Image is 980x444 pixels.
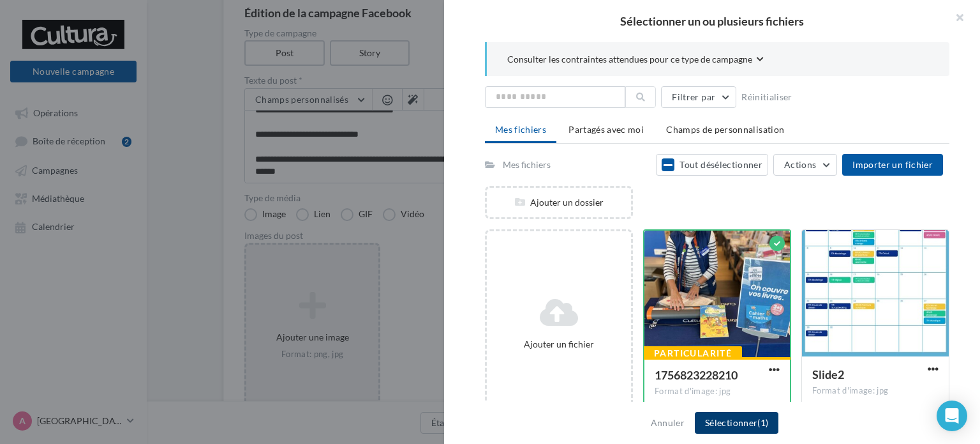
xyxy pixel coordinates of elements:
button: Filtrer par [661,86,736,108]
h2: Sélectionner un ou plusieurs fichiers [464,15,960,27]
div: Format d'image: jpg [655,386,780,397]
div: Mes fichiers [503,158,551,171]
button: Tout désélectionner [656,154,768,176]
button: Importer un fichier [842,154,943,176]
div: Ajouter un dossier [487,196,631,209]
span: Importer un fichier [852,159,933,170]
span: Mes fichiers [495,124,546,135]
button: Sélectionner(1) [695,412,778,434]
div: Particularité [644,346,742,360]
span: Slide2 [812,367,844,381]
button: Actions [773,154,837,176]
span: Actions [784,159,816,170]
span: Consulter les contraintes attendues pour ce type de campagne [507,53,752,66]
span: (1) [757,417,768,428]
button: Réinitialiser [736,89,798,105]
span: Champs de personnalisation [666,124,784,135]
div: Ajouter un fichier [492,338,626,351]
span: 1756823228210 [655,368,738,382]
button: Annuler [646,415,690,431]
div: Open Intercom Messenger [937,401,967,431]
button: Consulter les contraintes attendues pour ce type de campagne [507,52,764,68]
div: Format d'image: jpg [812,385,939,397]
span: Partagés avec moi [568,124,644,135]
